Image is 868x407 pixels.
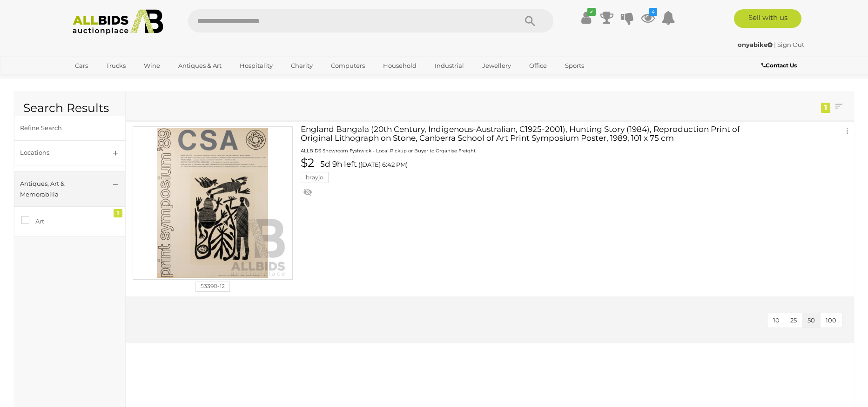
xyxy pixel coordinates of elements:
[738,41,773,48] strong: onyabike
[579,9,593,26] a: ✔
[114,209,122,217] div: 1
[301,125,762,142] h4: England Bangala (20th Century, Indigenous-Australian, C1925-2001), Hunting Story (1984), Reproduc...
[761,62,797,69] b: Contact Us
[100,58,132,73] a: Trucks
[172,58,228,73] a: Antiques & Art
[301,172,329,183] li: brayjo
[301,156,319,170] span: $2
[790,316,797,324] span: 25
[325,58,371,73] a: Computers
[138,58,166,73] a: Wine
[195,282,230,292] li: 53390-12
[20,178,97,200] div: Antiques, Art & Memorabilia
[761,60,799,71] a: Contact Us
[559,58,590,73] a: Sports
[67,9,168,35] img: Allbids.com.au
[358,161,408,168] span: ([DATE] 6:42 PM)
[301,146,476,154] a: ALLBIDS Showroom Fyshwick - Local Pickup or Buyer to Organise Freight
[476,58,517,73] a: Jewellery
[377,58,423,73] a: Household
[807,316,815,324] span: 50
[649,8,657,16] i: 4
[821,103,830,113] div: 1
[285,58,319,73] a: Charity
[507,9,553,33] button: Search
[320,159,357,169] strong: 5d 9h left
[777,41,804,48] a: Sign Out
[69,73,147,89] a: [GEOGRAPHIC_DATA]
[773,316,780,324] span: 10
[35,217,44,225] span: Art
[20,147,97,158] div: Locations
[767,313,785,328] button: 10
[69,58,94,73] a: Cars
[23,102,116,115] h2: Search Results
[820,313,842,328] button: 100
[234,58,279,73] a: Hospitality
[774,41,776,48] span: |
[523,58,553,73] a: Office
[126,122,854,296] a: England Bangala (20th Century, Indigenous-Australian, C1925-2001), Hunting Story (1984), Reproduc...
[734,9,801,28] a: Sell with us
[641,9,655,26] a: 4
[20,123,97,133] div: Refine Search
[802,313,821,328] button: 50
[138,128,288,277] img: England Bangala (20th Century, Indigenous-Australian, C1925-2001), Hunting Story (1984), Reproduc...
[785,313,802,328] button: 25
[738,41,774,48] a: onyabike
[587,8,596,16] i: ✔
[429,58,470,73] a: Industrial
[826,316,836,324] span: 100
